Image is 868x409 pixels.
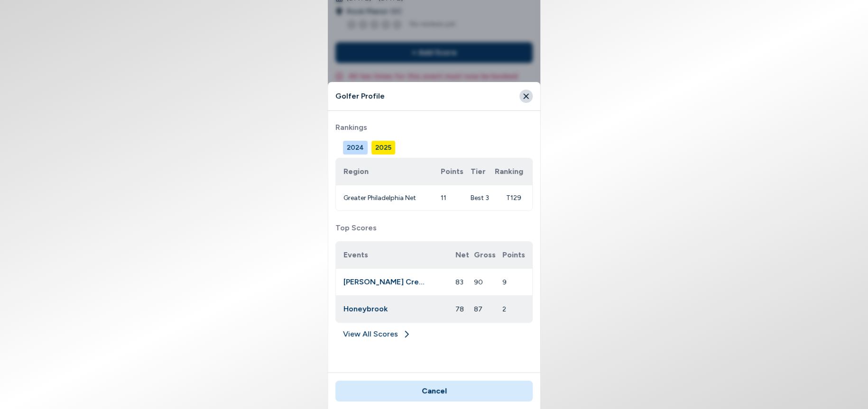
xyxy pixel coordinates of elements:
label: Rankings [335,122,533,133]
th: Gross [473,242,502,269]
button: Cancel [335,381,533,401]
button: Honeybrook [343,303,427,315]
td: Greater Philadelphia Net [336,185,441,210]
h4: Golfer Profile [335,91,493,102]
th: Events [336,242,455,269]
td: 90 [473,268,502,295]
a: View All Scores [335,328,533,344]
label: Top Scores [335,222,533,234]
th: Tier [471,158,495,185]
th: Ranking [495,158,532,185]
th: Points [502,242,532,269]
td: 87 [473,295,502,322]
th: Net [455,242,473,269]
th: Points [441,158,471,185]
td: Best 3 [471,185,495,210]
td: 2 [502,295,532,322]
button: [PERSON_NAME] Creek [343,276,427,288]
td: 83 [455,268,473,295]
button: 2025 [371,141,395,155]
td: T129 [495,185,532,210]
td: 78 [455,295,473,322]
div: Manage your account [343,141,533,155]
td: 11 [441,185,471,210]
button: Close [519,90,533,103]
td: 9 [502,268,532,295]
button: 2024 [343,141,368,155]
th: Region [336,158,441,185]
